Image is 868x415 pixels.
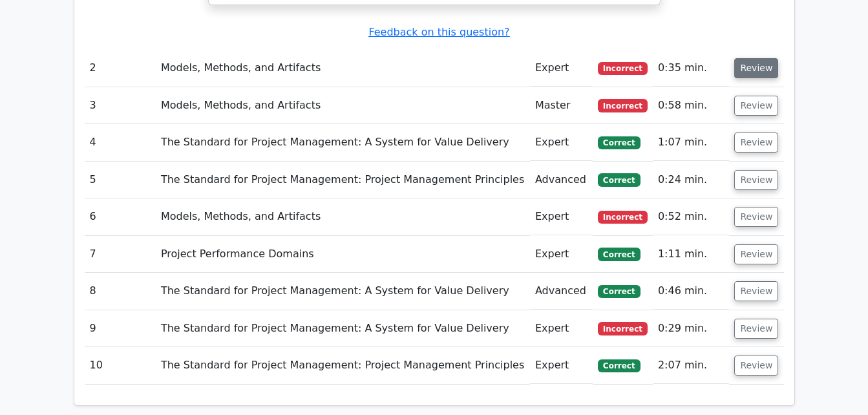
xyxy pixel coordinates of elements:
[734,244,778,264] button: Review
[653,162,729,198] td: 0:24 min.
[530,124,593,161] td: Expert
[653,236,729,273] td: 1:11 min.
[734,133,778,153] button: Review
[85,198,156,235] td: 6
[734,207,778,227] button: Review
[653,124,729,161] td: 1:07 min.
[734,96,778,116] button: Review
[530,198,593,235] td: Expert
[653,50,729,87] td: 0:35 min.
[156,87,530,124] td: Models, Methods, and Artifacts
[530,236,593,273] td: Expert
[85,124,156,161] td: 4
[598,62,648,75] span: Incorrect
[156,50,530,87] td: Models, Methods, and Artifacts
[530,310,593,347] td: Expert
[598,211,648,224] span: Incorrect
[598,248,640,261] span: Correct
[734,58,778,78] button: Review
[85,347,156,384] td: 10
[85,236,156,273] td: 7
[156,347,530,384] td: The Standard for Project Management: Project Management Principles
[653,87,729,124] td: 0:58 min.
[85,50,156,87] td: 2
[598,322,648,335] span: Incorrect
[85,273,156,310] td: 8
[156,198,530,235] td: Models, Methods, and Artifacts
[85,310,156,347] td: 9
[653,347,729,384] td: 2:07 min.
[85,162,156,198] td: 5
[530,50,593,87] td: Expert
[530,162,593,198] td: Advanced
[530,87,593,124] td: Master
[734,170,778,190] button: Review
[530,273,593,310] td: Advanced
[156,236,530,273] td: Project Performance Domains
[598,359,640,372] span: Correct
[530,347,593,384] td: Expert
[598,136,640,149] span: Correct
[598,173,640,186] span: Correct
[156,273,530,310] td: The Standard for Project Management: A System for Value Delivery
[653,310,729,347] td: 0:29 min.
[156,310,530,347] td: The Standard for Project Management: A System for Value Delivery
[368,26,509,38] a: Feedback on this question?
[156,124,530,161] td: The Standard for Project Management: A System for Value Delivery
[734,281,778,301] button: Review
[734,356,778,376] button: Review
[156,162,530,198] td: The Standard for Project Management: Project Management Principles
[734,319,778,339] button: Review
[598,285,640,298] span: Correct
[653,273,729,310] td: 0:46 min.
[598,99,648,112] span: Incorrect
[653,198,729,235] td: 0:52 min.
[85,87,156,124] td: 3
